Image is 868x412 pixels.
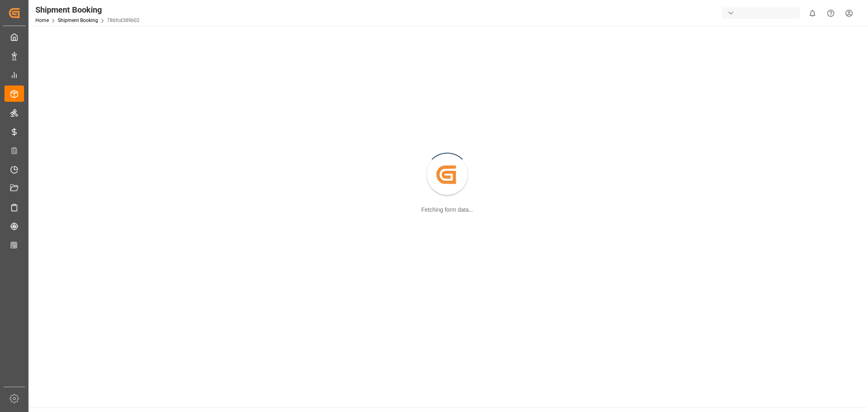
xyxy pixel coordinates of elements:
[35,4,140,16] div: Shipment Booking
[58,18,98,23] a: Shipment Booking
[822,4,840,22] button: Help Center
[421,206,473,214] div: Fetching form data...
[803,4,822,22] button: show 0 new notifications
[35,18,49,23] a: Home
